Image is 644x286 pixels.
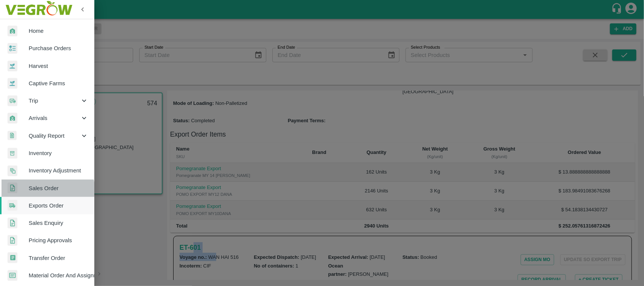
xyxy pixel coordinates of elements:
img: sales [8,183,17,194]
img: inventory [8,165,17,176]
img: qualityReport [8,131,17,140]
img: whInventory [8,148,17,159]
span: Transfer Order [29,254,88,262]
img: harvest [8,60,17,72]
img: sales [8,218,17,229]
span: Pricing Approvals [29,236,88,244]
span: Exports Order [29,201,88,210]
span: Sales Order [29,184,88,192]
img: reciept [8,43,17,54]
span: Captive Farms [29,79,88,88]
img: whArrival [8,113,17,124]
span: Home [29,27,88,35]
span: Arrivals [29,114,80,122]
span: Trip [29,97,80,105]
img: centralMaterial [8,270,17,281]
img: harvest [8,78,17,89]
img: whTransfer [8,252,17,263]
img: shipments [8,200,17,211]
span: Inventory [29,149,88,157]
span: Inventory Adjustment [29,166,88,175]
img: delivery [8,95,17,106]
span: Material Order And Assignment [29,271,88,280]
span: Purchase Orders [29,44,88,52]
img: sales [8,235,17,246]
img: whArrival [8,26,17,37]
span: Harvest [29,62,88,70]
span: Quality Report [29,132,80,140]
span: Sales Enquiry [29,219,88,227]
